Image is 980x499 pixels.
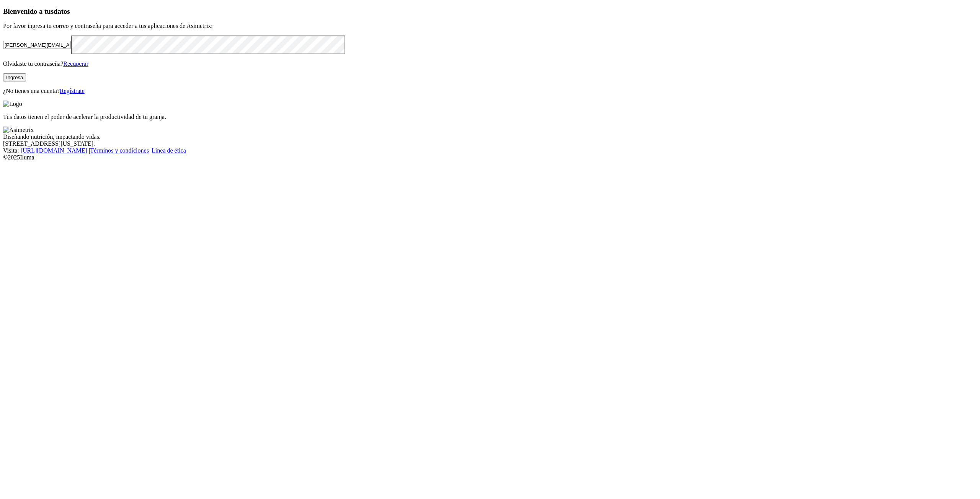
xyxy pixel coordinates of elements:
[152,147,186,154] a: Línea de ética
[60,88,85,94] a: Regístrate
[90,147,149,154] a: Términos y condiciones
[63,60,88,67] a: Recuperar
[3,88,977,94] p: ¿No tienes una cuenta?
[3,114,977,120] p: Tus datos tienen el poder de acelerar la productividad de tu granja.
[3,140,977,147] div: [STREET_ADDRESS][US_STATE].
[3,41,71,49] input: Tu correo
[3,147,977,154] div: Visita : | |
[3,7,977,16] h3: Bienvenido a tus
[3,154,977,161] div: © 2025 Iluma
[3,127,34,133] img: Asimetrix
[3,133,977,140] div: Diseñando nutrición, impactando vidas.
[3,60,977,67] p: Olvidaste tu contraseña?
[3,23,977,29] p: Por favor ingresa tu correo y contraseña para acceder a tus aplicaciones de Asimetrix:
[3,101,22,107] img: Logo
[54,7,70,15] span: datos
[3,73,26,81] button: Ingresa
[21,147,87,154] a: [URL][DOMAIN_NAME]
